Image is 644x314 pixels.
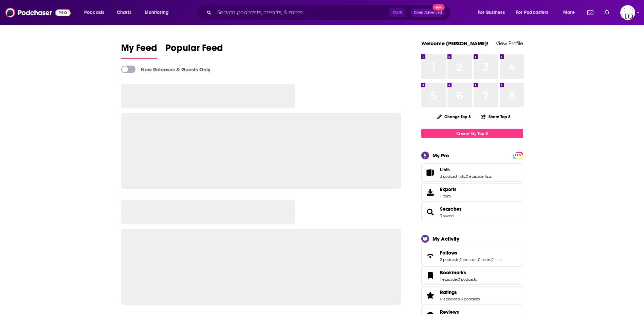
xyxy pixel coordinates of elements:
[5,6,71,19] img: Podchaser - Follow, Share and Rate Podcasts
[440,186,457,192] span: Exports
[145,8,169,17] span: Monitoring
[440,289,480,295] a: Ratings
[516,8,549,17] span: For Podcasters
[440,167,492,173] a: Lists
[460,297,480,301] a: 0 podcasts
[473,7,513,18] button: open menu
[424,271,437,280] a: Bookmarks
[466,174,492,179] a: 0 episode lists
[389,8,405,17] span: Ctrl K
[433,112,475,121] button: Change Top 8
[433,235,459,242] div: My Activity
[440,269,477,276] a: Bookmarks
[424,207,437,217] a: Searches
[424,291,437,300] a: Ratings
[440,269,466,276] span: Bookmarks
[458,277,477,282] a: 0 podcasts
[491,257,492,262] span: ,
[202,5,457,20] div: Search podcasts, credits, & more...
[480,110,511,123] button: Share Top 8
[421,247,523,265] span: Follows
[602,7,612,18] a: Show notifications dropdown
[84,8,104,17] span: Podcasts
[414,11,442,14] span: Open Advanced
[492,257,501,262] a: 2 lists
[121,42,157,59] a: My Feed
[421,40,489,47] a: Welcome [PERSON_NAME]!
[563,8,575,17] span: More
[440,213,454,218] a: 3 saved
[117,8,131,17] span: Charts
[514,153,522,158] a: PRO
[165,42,223,59] a: Popular Feed
[457,277,458,282] span: ,
[112,7,135,18] a: Charts
[465,174,466,179] span: ,
[421,203,523,221] span: Searches
[620,5,635,20] button: Show profile menu
[421,163,523,182] span: Lists
[440,257,459,262] a: 2 podcasts
[433,152,449,159] div: My Pro
[121,42,157,58] span: My Feed
[459,257,460,262] span: ,
[411,8,445,17] button: Open AdvancedNew
[478,8,505,17] span: For Business
[477,257,478,262] span: ,
[620,5,635,20] span: Logged in as LeoPR
[440,167,450,173] span: Lists
[440,206,462,212] a: Searches
[620,5,635,20] img: User Profile
[440,289,457,295] span: Ratings
[165,42,223,58] span: Popular Feed
[496,40,523,47] a: View Profile
[440,297,460,301] a: 0 episodes
[440,194,457,198] span: 1 item
[558,7,583,18] button: open menu
[421,183,523,202] a: Exports
[121,66,210,73] a: New Releases & Guests Only
[421,286,523,304] span: Ratings
[140,7,178,18] button: open menu
[460,257,477,262] a: 2 creators
[440,277,457,282] a: 1 episode
[512,7,558,18] button: open menu
[433,4,445,11] span: New
[585,7,596,18] a: Show notifications dropdown
[421,266,523,285] span: Bookmarks
[460,297,460,301] span: ,
[424,251,437,261] a: Follows
[440,250,457,256] span: Follows
[214,7,389,18] input: Search podcasts, credits, & more...
[478,257,491,262] a: 0 users
[440,174,465,179] a: 3 podcast lists
[421,129,523,138] a: Create My Top 8
[79,7,113,18] button: open menu
[424,168,437,177] a: Lists
[424,188,437,197] span: Exports
[440,250,501,256] a: Follows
